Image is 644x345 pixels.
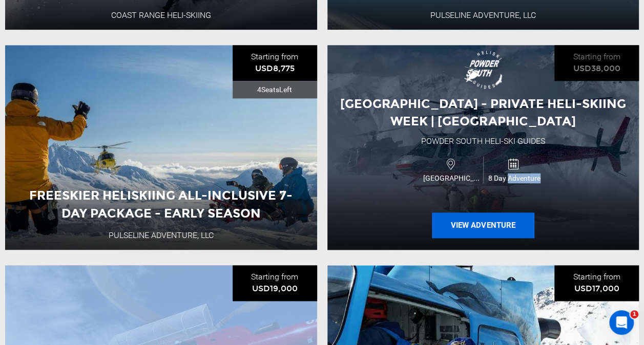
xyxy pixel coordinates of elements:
[421,173,483,183] span: [GEOGRAPHIC_DATA]
[421,136,545,147] div: Powder South Heli-Ski Guides
[609,310,634,335] iframe: Intercom live chat
[432,212,534,238] button: View Adventure
[630,310,638,318] span: 1
[340,96,626,128] span: [GEOGRAPHIC_DATA] - Private Heli-Skiing Week | [GEOGRAPHIC_DATA]
[484,173,546,183] span: 8 Day Adventure
[463,49,504,90] img: images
